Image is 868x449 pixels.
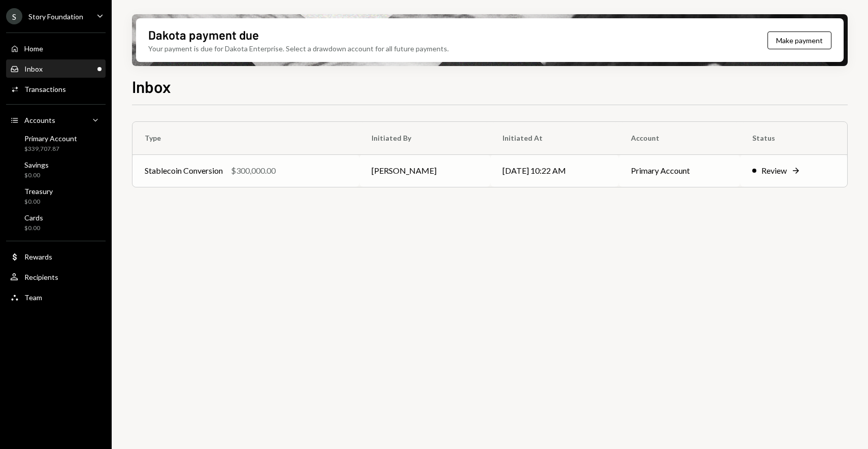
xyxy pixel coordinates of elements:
div: Dakota payment due [148,26,259,43]
div: $300,000.00 [231,165,276,177]
th: Type [132,122,359,154]
div: Primary Account [24,134,77,143]
a: Home [6,39,106,57]
div: Cards [24,213,43,222]
a: Transactions [6,80,106,98]
button: Make payment [767,31,831,49]
th: Account [619,122,741,154]
div: S [6,8,22,24]
div: Review [761,165,787,177]
div: $339,707.87 [24,145,77,153]
a: Treasury$0.00 [6,184,106,208]
div: Your payment is due for Dakota Enterprise. Select a drawdown account for all future payments. [148,43,449,54]
div: Transactions [24,85,66,93]
a: Recipients [6,268,106,286]
h1: Inbox [132,76,171,97]
th: Status [740,122,847,154]
div: Savings [24,161,49,169]
th: Initiated By [359,122,490,154]
div: Story Foundation [28,12,83,21]
div: Home [24,44,43,53]
div: Accounts [24,116,55,124]
a: Primary Account$339,707.87 [6,131,106,155]
th: Initiated At [490,122,619,154]
a: Rewards [6,247,106,266]
div: Stablecoin Conversion [145,165,223,177]
div: Recipients [24,273,58,281]
a: Accounts [6,111,106,129]
td: [DATE] 10:22 AM [490,154,619,187]
a: Team [6,288,106,306]
a: Inbox [6,59,106,78]
td: Primary Account [619,154,741,187]
a: Cards$0.00 [6,210,106,235]
div: $0.00 [24,171,49,180]
div: Treasury [24,187,53,196]
td: [PERSON_NAME] [359,154,490,187]
a: Savings$0.00 [6,157,106,182]
div: $0.00 [24,224,43,233]
div: Team [24,293,42,302]
div: Rewards [24,252,52,261]
div: $0.00 [24,198,53,206]
div: Inbox [24,65,43,73]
